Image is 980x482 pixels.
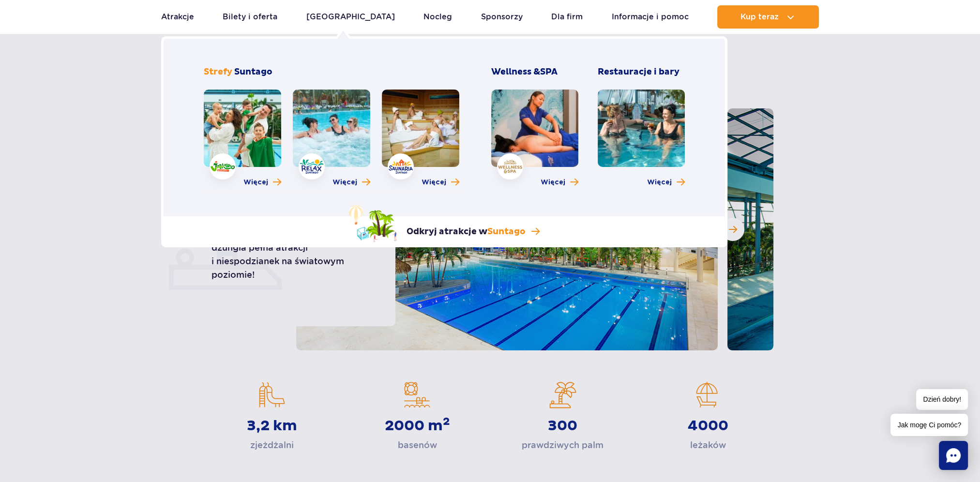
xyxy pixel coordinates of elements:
[541,178,578,187] a: Więcej o Wellness & SPA
[740,13,779,21] span: Kup teraz
[647,178,672,187] span: Więcej
[487,226,526,237] span: Suntago
[306,5,395,29] a: [GEOGRAPHIC_DATA]
[598,66,685,78] h3: Restauracje i bary
[890,414,968,436] span: Jak mogę Ci pomóc?
[481,5,523,29] a: Sponsorzy
[491,66,558,77] span: Wellness &
[234,66,272,77] span: Suntago
[551,5,583,29] a: Dla firm
[332,178,370,187] a: Więcej o strefie Relax
[647,178,685,187] a: Więcej o Restauracje i bary
[223,5,277,29] a: Bilety i oferta
[612,5,689,29] a: Informacje i pomoc
[407,226,526,238] p: Odkryj atrakcje w
[541,178,565,187] span: Więcej
[939,441,968,470] div: Chat
[243,178,268,187] span: Więcej
[422,178,446,187] span: Więcej
[204,66,232,77] span: Strefy
[161,5,194,29] a: Atrakcje
[423,5,452,29] a: Nocleg
[243,178,281,187] a: Więcej o strefie Jamango
[916,389,968,410] span: Dzień dobry!
[348,205,540,242] a: Odkryj atrakcje wSuntago
[422,178,459,187] a: Więcej o strefie Saunaria
[540,66,558,77] span: SPA
[717,5,819,29] button: Kup teraz
[332,178,357,187] span: Więcej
